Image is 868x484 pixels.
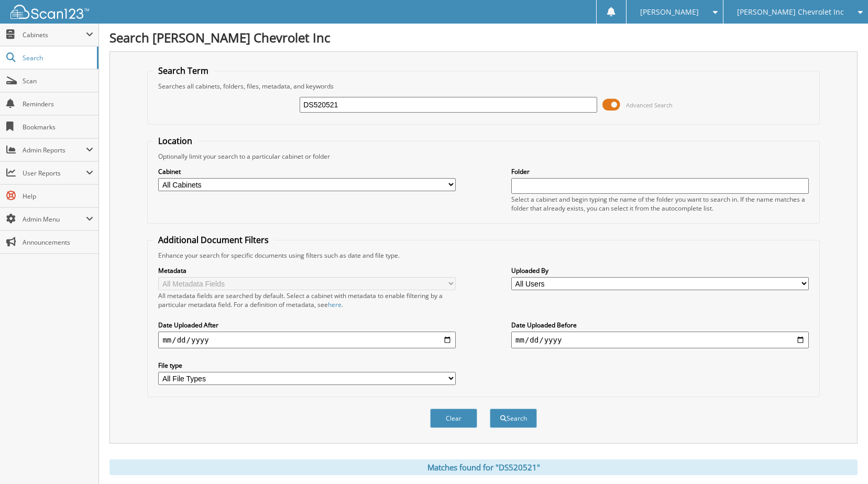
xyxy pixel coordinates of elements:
span: Announcements [23,238,93,247]
button: Search [490,409,537,428]
h1: Search [PERSON_NAME] Chevrolet Inc [109,29,858,46]
legend: Search Term [153,65,214,76]
a: here [328,300,342,309]
button: Clear [430,409,477,428]
span: Bookmarks [23,123,93,131]
label: Date Uploaded Before [511,321,809,329]
span: Admin Reports [23,146,86,155]
legend: Additional Document Filters [153,234,274,246]
input: end [511,332,809,348]
div: Enhance your search for specific documents using filters such as date and file type. [153,251,814,260]
span: Advanced Search [626,101,673,109]
label: Metadata [158,266,456,275]
legend: Location [153,135,197,147]
span: [PERSON_NAME] Chevrolet Inc [737,9,844,15]
label: Cabinet [158,167,456,176]
span: Cabinets [23,30,86,39]
span: Reminders [23,100,93,108]
div: Optionally limit your search to a particular cabinet or folder [153,152,814,161]
span: Help [23,192,93,201]
div: Matches found for "DS520521" [109,459,858,475]
label: Date Uploaded After [158,321,456,329]
span: User Reports [23,169,86,178]
span: Admin Menu [23,215,86,224]
span: [PERSON_NAME] [640,9,699,15]
span: Scan [23,76,93,85]
div: All metadata fields are searched by default. Select a cabinet with metadata to enable filtering b... [158,291,456,309]
label: Folder [511,167,809,176]
input: start [158,332,456,348]
img: scan123-logo-white.svg [10,5,89,19]
div: Searches all cabinets, folders, files, metadata, and keywords [153,82,814,91]
span: Search [23,53,92,62]
div: Select a cabinet and begin typing the name of the folder you want to search in. If the name match... [511,195,809,213]
label: Uploaded By [511,266,809,275]
label: File type [158,361,456,370]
